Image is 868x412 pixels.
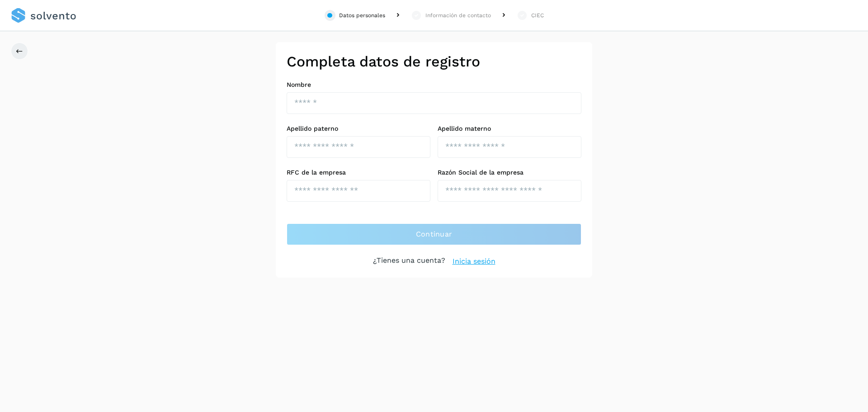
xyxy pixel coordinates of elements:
[287,53,581,70] h2: Completa datos de registro
[453,256,495,267] a: Inicia sesión
[287,81,581,89] label: Nombre
[373,256,445,267] p: ¿Tienes una cuenta?
[339,11,385,19] div: Datos personales
[438,169,581,176] label: Razón Social de la empresa
[425,11,491,19] div: Información de contacto
[438,125,581,133] label: Apellido materno
[416,229,453,239] span: Continuar
[287,169,430,176] label: RFC de la empresa
[531,11,544,19] div: CIEC
[287,223,581,245] button: Continuar
[287,125,430,133] label: Apellido paterno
